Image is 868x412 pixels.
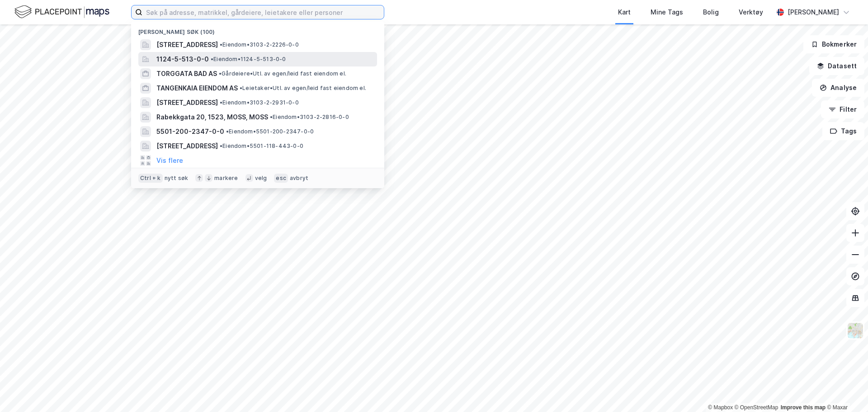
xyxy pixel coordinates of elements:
span: [STREET_ADDRESS] [156,141,218,152]
div: Bolig [703,7,719,18]
div: Kart [618,7,631,18]
button: Filter [821,100,864,118]
button: Analyse [812,79,864,97]
button: Bokmerker [803,35,864,53]
img: Z [847,322,864,339]
div: nytt søk [165,175,189,182]
div: avbryt [290,175,308,182]
div: Mine Tags [651,7,683,18]
span: • [211,56,213,62]
span: [STREET_ADDRESS] [156,39,218,50]
span: Eiendom • 5501-118-443-0-0 [220,142,303,150]
a: Improve this map [781,404,826,411]
input: Søk på adresse, matrikkel, gårdeiere, leietakere eller personer [142,5,384,19]
span: • [220,142,222,149]
span: • [219,70,222,77]
div: [PERSON_NAME] søk (100) [131,21,384,38]
div: Verktøy [739,7,763,18]
button: Datasett [809,57,864,75]
span: • [270,114,273,120]
span: TORGGATA BAD AS [156,68,217,79]
span: Rabekkgata 20, 1523, MOSS, MOSS [156,112,268,123]
div: Kontrollprogram for chat [823,369,868,412]
span: Eiendom • 3103-2-2816-0-0 [270,114,349,121]
span: Eiendom • 5501-200-2347-0-0 [226,128,314,135]
span: • [220,41,222,48]
div: velg [255,175,267,182]
iframe: Chat Widget [823,369,868,412]
span: • [226,128,229,135]
span: TANGENKAIA EIENDOM AS [156,83,238,94]
button: Tags [822,122,864,140]
span: • [240,85,242,91]
div: markere [214,175,238,182]
div: esc [274,174,288,183]
span: 1124-5-513-0-0 [156,54,209,65]
span: Eiendom • 1124-5-513-0-0 [211,56,286,63]
span: Gårdeiere • Utl. av egen/leid fast eiendom el. [219,70,346,77]
img: logo.f888ab2527a4732fd821a326f86c7f29.svg [14,4,109,20]
span: [STREET_ADDRESS] [156,97,218,108]
span: Leietaker • Utl. av egen/leid fast eiendom el. [240,85,366,92]
span: Eiendom • 3103-2-2226-0-0 [220,41,299,48]
a: OpenStreetMap [735,404,778,411]
a: Mapbox [708,404,733,411]
div: Ctrl + k [138,174,163,183]
span: • [220,99,222,106]
span: 5501-200-2347-0-0 [156,126,224,137]
button: Vis flere [156,155,183,166]
span: Eiendom • 3103-2-2931-0-0 [220,99,299,106]
div: [PERSON_NAME] [788,7,839,18]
